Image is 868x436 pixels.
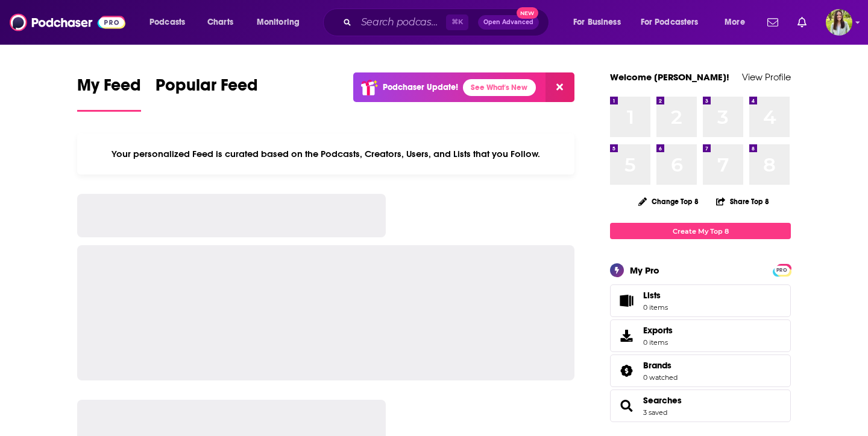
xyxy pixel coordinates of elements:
[517,7,538,19] span: New
[383,82,458,92] p: Podchaser Update!
[610,354,791,387] span: Brands
[141,13,201,32] button: open menu
[643,360,678,371] a: Brands
[257,14,300,31] span: Monitoring
[630,264,659,276] div: My Pro
[641,14,699,31] span: For Podcasters
[610,223,791,239] a: Create My Top 8
[77,133,574,175] div: Your personalized Feed is curated based on the Podcasts, Creators, Users, and Lists that you Follow.
[643,290,668,301] span: Lists
[463,79,536,96] a: See What's New
[715,190,770,213] button: Share Top 8
[793,12,811,33] a: Show notifications dropdown
[614,362,638,379] a: Brands
[643,408,667,417] a: 3 saved
[77,75,141,103] span: My Feed
[775,265,789,274] a: PRO
[742,71,791,83] a: View Profile
[643,395,682,406] a: Searches
[826,9,852,36] span: Logged in as meaghanyoungblood
[248,13,315,32] button: open menu
[149,14,185,31] span: Podcasts
[610,319,791,352] a: Exports
[643,325,673,336] span: Exports
[207,14,233,31] span: Charts
[643,290,661,301] span: Lists
[716,13,760,32] button: open menu
[725,14,745,31] span: More
[614,292,638,309] span: Lists
[826,9,852,36] button: Show profile menu
[643,303,668,312] span: 0 items
[610,284,791,317] a: Lists
[483,19,533,25] span: Open Advanced
[200,13,241,32] a: Charts
[156,75,258,112] a: Popular Feed
[826,9,852,36] img: User Profile
[643,360,671,371] span: Brands
[565,13,636,32] button: open menu
[614,397,638,414] a: Searches
[643,338,673,347] span: 0 items
[763,12,783,33] a: Show notifications dropdown
[10,11,125,34] img: Podchaser - Follow, Share and Rate Podcasts
[156,75,258,103] span: Popular Feed
[478,15,539,30] button: Open AdvancedNew
[633,13,716,32] button: open menu
[631,194,706,209] button: Change Top 8
[356,13,446,32] input: Search podcasts, credits, & more...
[335,8,561,36] div: Search podcasts, credits, & more...
[643,373,678,382] a: 0 watched
[77,75,141,112] a: My Feed
[446,14,468,30] span: ⌘ K
[614,327,638,344] span: Exports
[610,71,729,83] a: Welcome [PERSON_NAME]!
[610,390,791,422] span: Searches
[573,14,621,31] span: For Business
